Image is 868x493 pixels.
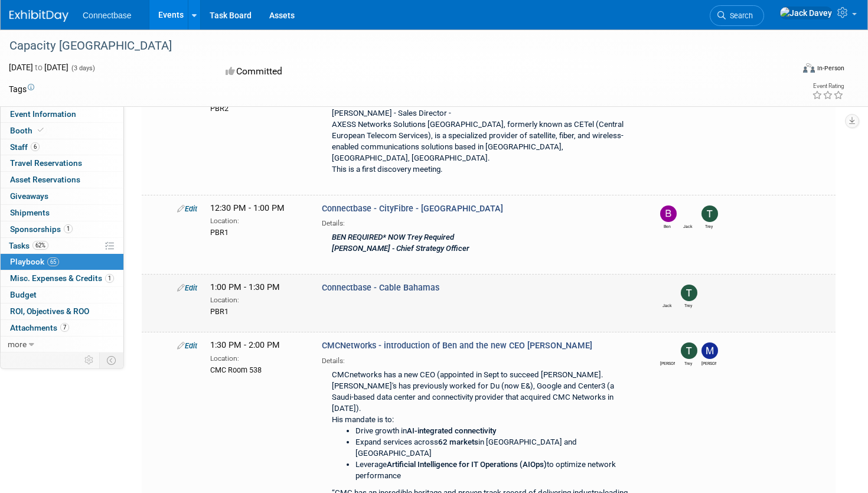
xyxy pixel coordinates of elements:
[10,273,114,283] span: Misc. Expenses & Credits
[47,257,59,266] span: 65
[812,83,844,89] div: Event Rating
[1,320,123,336] a: Attachments7
[210,214,304,226] div: Location:
[1,155,123,171] a: Travel Reservations
[681,359,696,367] div: Trey Willis
[10,290,37,299] span: Budget
[701,222,716,230] div: Trey Willis
[10,126,46,135] span: Booth
[210,293,304,305] div: Location:
[817,64,844,73] div: In-Person
[10,142,40,152] span: Staff
[9,241,48,250] span: Tasks
[1,106,123,122] a: Event Information
[31,142,40,151] span: 6
[8,339,27,349] span: more
[5,35,774,57] div: Capacity [GEOGRAPHIC_DATA]
[355,426,634,437] li: Drive growth in
[355,459,634,482] li: Leverage to optimize network performance
[177,204,197,213] a: Edit
[660,205,677,222] img: Ben Edmond
[32,241,48,250] span: 62%
[720,61,844,79] div: Event Format
[701,359,716,367] div: Mary Ann Rose
[681,342,697,359] img: Trey Willis
[10,191,48,201] span: Giveaways
[10,224,73,234] span: Sponsorships
[9,83,34,95] td: Tags
[803,63,815,73] img: Format-Inperson.png
[322,105,639,180] div: [PERSON_NAME] - Sales Director - AXESS Networks Solutions [GEOGRAPHIC_DATA], formerly known as CE...
[10,257,59,266] span: Playbook
[210,282,280,292] span: 1:00 PM - 1:30 PM
[33,63,44,72] span: to
[332,244,469,253] b: [PERSON_NAME] - Chief Strategy Officer
[177,341,197,350] a: Edit
[1,270,123,286] a: Misc. Expenses & Credits1
[210,352,304,364] div: Location:
[779,6,833,19] img: Jack Davey
[60,323,69,332] span: 7
[1,337,123,352] a: more
[332,233,454,241] b: BEN REQUIRED* NOW Trey Required
[660,285,677,301] img: Jack Davey
[10,109,76,119] span: Event Information
[210,203,285,213] span: 12:30 PM - 1:00 PM
[64,224,73,233] span: 1
[660,301,675,309] div: Jack Davey
[10,158,82,168] span: Travel Reservations
[660,359,675,367] div: John Giblin
[701,205,718,222] img: Trey Willis
[1,205,123,221] a: Shipments
[681,205,697,222] img: Jack Davey
[9,10,68,22] img: ExhibitDay
[210,102,304,114] div: PBR2
[10,323,69,332] span: Attachments
[681,285,697,301] img: Trey Willis
[83,11,132,20] span: Connectbase
[1,172,123,188] a: Asset Reservations
[210,226,304,238] div: PBR1
[222,61,489,82] div: Committed
[105,274,114,283] span: 1
[9,63,68,72] span: [DATE] [DATE]
[387,460,547,469] b: Artificial Intelligence for IT Operations (AIOps)
[100,352,124,368] td: Toggle Event Tabs
[322,283,439,293] span: Connectbase - Cable Bahamas
[79,352,100,368] td: Personalize Event Tab Strip
[210,305,304,317] div: PBR1
[1,303,123,319] a: ROI, Objectives & ROO
[1,221,123,237] a: Sponsorships1
[1,254,123,270] a: Playbook65
[210,340,280,350] span: 1:30 PM - 2:00 PM
[355,437,634,459] li: Expand services across in [GEOGRAPHIC_DATA] and [GEOGRAPHIC_DATA]
[10,208,50,217] span: Shipments
[10,306,89,316] span: ROI, Objectives & ROO
[177,283,197,292] a: Edit
[38,127,44,133] i: Booth reservation complete
[210,364,304,376] div: CMC Room 538
[322,352,639,366] div: Details:
[660,342,677,359] img: John Giblin
[322,204,503,214] span: Connectbase - CityFibre - [GEOGRAPHIC_DATA]
[1,188,123,204] a: Giveaways
[726,11,753,20] span: Search
[407,426,497,435] b: AI-integrated connectivity
[1,238,123,254] a: Tasks62%
[701,342,718,359] img: Mary Ann Rose
[1,123,123,139] a: Booth
[681,301,696,309] div: Trey Willis
[10,175,80,184] span: Asset Reservations
[322,215,639,228] div: Details:
[710,5,764,26] a: Search
[1,287,123,303] a: Budget
[660,222,675,230] div: Ben Edmond
[70,64,95,72] span: (3 days)
[322,341,592,351] span: CMCNetworks - introduction of Ben and the new CEO [PERSON_NAME]
[681,222,696,230] div: Jack Davey
[1,139,123,155] a: Staff6
[438,438,478,446] b: 62 markets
